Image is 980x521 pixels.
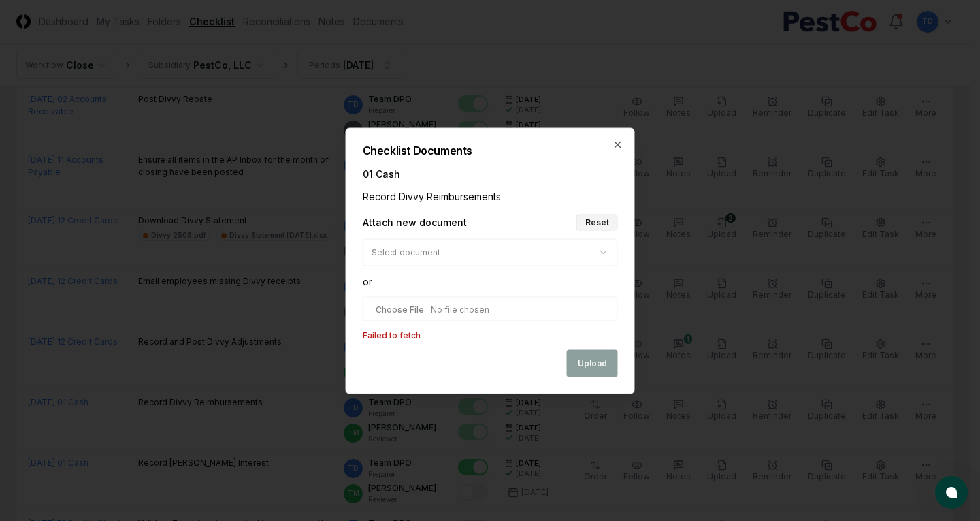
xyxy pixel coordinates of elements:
[363,215,467,230] div: Attach new document
[363,329,618,341] p: Failed to fetch
[363,189,618,203] div: Record Divvy Reimbursements
[363,166,618,180] div: 01 Cash
[363,144,618,155] h2: Checklist Documents
[363,274,618,288] div: or
[576,214,618,230] button: Reset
